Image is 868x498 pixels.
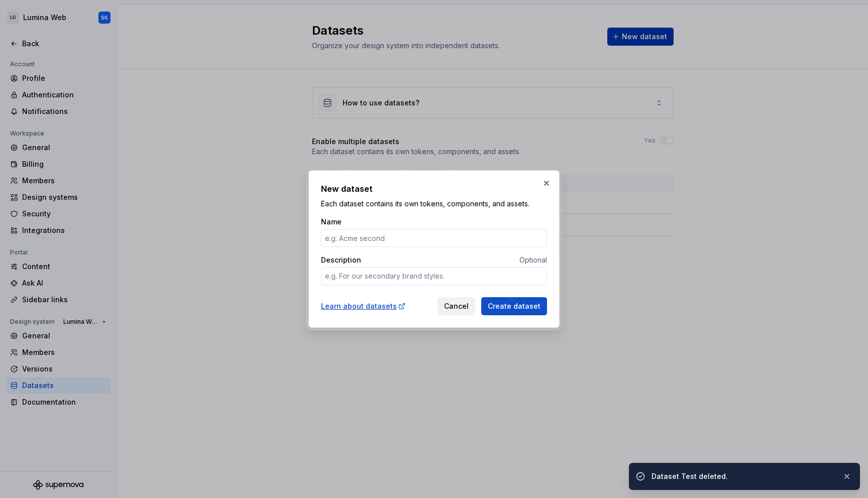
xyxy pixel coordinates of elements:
button: Cancel [438,297,475,315]
div: Dataset Test deleted. [652,471,834,481]
p: Each dataset contains its own tokens, components, and assets. [321,199,547,209]
label: Name [321,217,342,227]
span: Cancel [444,301,469,311]
h2: New dataset [321,183,547,195]
input: e.g. Acme second [321,229,547,247]
span: Create dataset [488,301,540,311]
a: Learn about datasets [321,301,406,311]
span: Optional [519,256,547,264]
button: Create dataset [481,297,547,315]
label: Description [321,255,361,265]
